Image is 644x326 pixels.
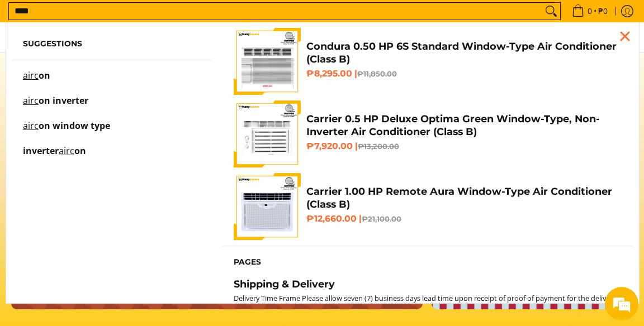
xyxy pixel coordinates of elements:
[23,97,88,116] p: aircon inverter
[306,40,622,65] h4: Condura 0.50 HP 6S Standard Window-Type Air Conditioner (Class B)
[306,185,622,210] h4: Carrier 1.00 HP Remote Aura Window-Type Air Conditioner (Class B)
[39,119,110,132] span: on window type
[569,5,611,17] span: •
[306,68,622,80] h6: ₱8,295.00 |
[74,145,86,157] span: on
[59,145,74,157] mark: airc
[234,278,622,293] a: Shipping & Delivery
[234,293,616,311] small: Delivery Time Frame Please allow seven (7) business days lead time upon receipt of proof of payme...
[23,39,200,49] h6: Suggestions
[234,173,622,240] a: Carrier 1.00 HP Remote Aura Window-Type Air Conditioner (Class B) Carrier 1.00 HP Remote Aura Win...
[234,100,622,167] a: Carrier 0.5 HP Deluxe Optima Green Window-Type, Non-Inverter Air Conditioner (Class B) Carrier 0....
[23,94,39,107] mark: airc
[23,119,39,132] mark: airc
[23,122,200,141] a: aircon window type
[306,113,622,138] h4: Carrier 0.5 HP Deluxe Optima Green Window-Type, Non-Inverter Air Conditioner (Class B)
[39,69,50,81] span: on
[23,97,200,116] a: aircon inverter
[23,145,59,157] span: inverter
[542,3,560,20] button: Search
[23,147,86,166] p: inverter aircon
[234,173,301,240] img: Carrier 1.00 HP Remote Aura Window-Type Air Conditioner (Class B)
[306,141,622,152] h6: ₱7,920.00 |
[617,28,633,45] div: Close pop up
[234,278,335,290] h4: Shipping & Delivery
[23,71,50,91] p: aircon
[306,213,622,225] h6: ₱12,660.00 |
[234,28,301,95] img: condura-wrac-6s-premium-mang-kosme
[234,28,622,95] a: condura-wrac-6s-premium-mang-kosme Condura 0.50 HP 6S Standard Window-Type Air Conditioner (Class...
[362,214,401,223] del: ₱21,100.00
[234,100,301,167] img: Carrier 0.5 HP Deluxe Optima Green Window-Type, Non-Inverter Air Conditioner (Class B)
[596,7,609,15] span: ₱0
[357,69,397,78] del: ₱11,850.00
[23,69,39,81] mark: airc
[234,257,622,267] h6: Pages
[23,122,110,141] p: aircon window type
[39,94,88,107] span: on inverter
[358,142,399,151] del: ₱13,200.00
[586,7,594,15] span: 0
[23,147,200,166] a: inverter aircon
[23,71,200,91] a: aircon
